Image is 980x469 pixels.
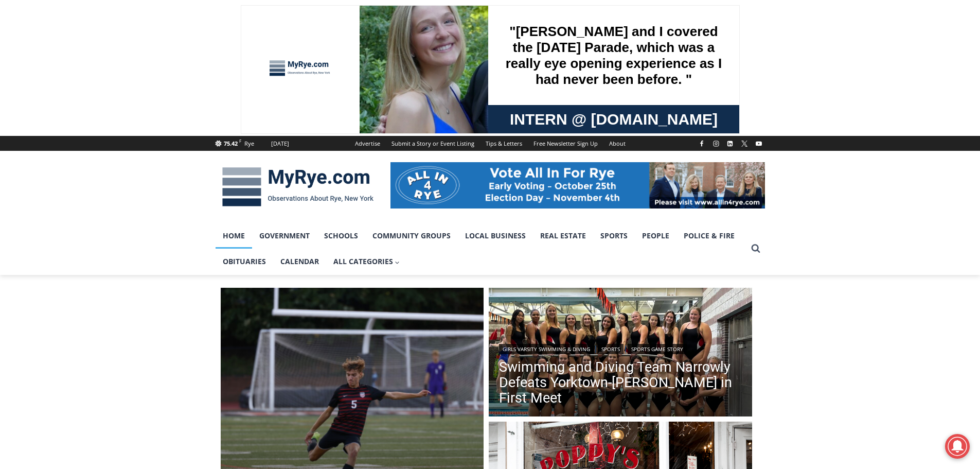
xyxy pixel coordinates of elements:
a: Police & Fire [676,223,742,249]
a: Swimming and Diving Team Narrowly Defeats Yorktown-[PERSON_NAME] in First Meet [499,359,742,406]
a: Obituaries [216,249,273,274]
a: Instagram [710,137,722,150]
span: Intern @ [DOMAIN_NAME] [269,102,477,126]
a: Schools [317,223,365,249]
a: People [635,223,676,249]
a: Free Newsletter Sign Up [528,136,603,151]
a: Tips & Letters [480,136,528,151]
a: Advertise [349,136,386,151]
div: | | [499,342,742,354]
span: 75.42 [224,140,238,147]
button: View Search Form [746,239,765,258]
a: Read More Swimming and Diving Team Narrowly Defeats Yorktown-Somers in First Meet [489,288,752,420]
div: "the precise, almost orchestrated movements of cutting and assembling sushi and [PERSON_NAME] mak... [106,64,151,123]
a: Government [252,223,317,249]
a: Calendar [273,249,326,274]
img: All in for Rye [390,162,765,209]
nav: Primary Navigation [216,223,746,275]
div: [DATE] [271,139,289,148]
span: Open Tues. - Sun. [PHONE_NUMBER] [3,106,101,145]
img: (PHOTO: The 2024 Rye - Rye Neck - Blind Brook Varsity Swimming Team.) [489,288,752,420]
a: Local Business [458,223,533,249]
nav: Secondary Navigation [349,136,631,151]
span: F [239,138,241,144]
a: YouTube [753,137,765,150]
img: MyRye.com [216,160,380,214]
a: Home [216,223,252,249]
a: Sports [598,344,623,354]
button: Child menu of All Categories [326,249,407,274]
a: Community Groups [365,223,458,249]
a: Submit a Story or Event Listing [386,136,480,151]
div: Rye [244,139,254,148]
a: Girls Varsity Swimming & Diving [499,344,594,354]
a: Sports [593,223,635,249]
div: "[PERSON_NAME] and I covered the [DATE] Parade, which was a really eye opening experience as I ha... [260,1,486,100]
a: X [738,137,751,150]
a: Open Tues. - Sun. [PHONE_NUMBER] [1,103,103,128]
a: Linkedin [724,137,736,150]
a: Intern @ [DOMAIN_NAME] [247,100,498,128]
a: About [603,136,631,151]
a: Real Estate [533,223,593,249]
a: Sports Game Story [628,344,687,354]
a: Facebook [696,137,708,150]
